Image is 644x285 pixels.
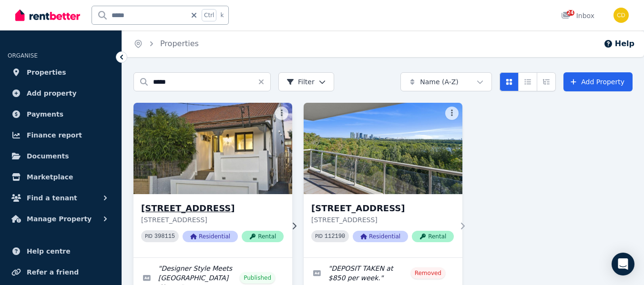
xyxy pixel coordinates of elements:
button: More options [445,107,459,120]
span: Ctrl [202,9,216,21]
h3: [STREET_ADDRESS] [311,202,454,215]
button: Clear search [257,72,271,91]
small: PID [145,234,153,239]
a: Payments [8,105,114,124]
span: Documents [27,150,69,162]
small: PID [315,234,323,239]
span: Properties [27,67,66,78]
span: Payments [27,108,63,120]
code: 112190 [325,233,345,240]
span: Name (A-Z) [420,77,459,87]
h3: [STREET_ADDRESS] [141,202,284,215]
a: Add Property [563,72,633,91]
span: Filter [286,77,315,87]
button: Help [603,38,634,49]
a: Help centre [8,242,114,261]
a: Finance report [8,126,114,145]
button: More options [275,107,288,120]
span: Find a tenant [27,192,77,204]
button: Compact list view [518,72,537,91]
button: Name (A-Z) [400,72,492,91]
div: View options [500,72,556,91]
span: Finance report [27,129,82,141]
a: Marketplace [8,167,114,187]
a: 9 Grove St, Dulwich Hill[STREET_ADDRESS][STREET_ADDRESS]PID 398115ResidentialRental [133,103,292,257]
p: [STREET_ADDRESS] [141,215,284,225]
img: RentBetter [15,8,80,22]
span: Refer a friend [27,266,79,278]
button: Filter [278,72,334,91]
a: Properties [160,39,199,48]
img: Chris Dimitropoulos [613,8,629,23]
span: Residential [353,231,408,242]
span: ORGANISE [8,52,38,59]
a: Add property [8,84,114,103]
span: Residential [183,231,238,242]
span: Marketplace [27,171,73,183]
span: Rental [242,231,284,242]
span: Rental [412,231,454,242]
span: k [220,11,224,19]
button: Find a tenant [8,188,114,207]
a: Documents [8,147,114,166]
div: Open Intercom Messenger [612,253,634,275]
span: 24 [567,10,574,16]
a: Refer a friend [8,263,114,282]
div: Inbox [561,11,594,20]
img: 9 Grove St, Dulwich Hill [130,100,296,197]
span: Help centre [27,246,71,257]
a: Properties [8,63,114,82]
button: Card view [500,72,519,91]
span: Add property [27,88,77,99]
nav: Breadcrumb [122,30,210,57]
button: Manage Property [8,209,114,228]
a: 703/4 Wentworth Drive, Liberty Grove[STREET_ADDRESS][STREET_ADDRESS]PID 112190ResidentialRental [304,103,462,257]
code: 398115 [154,233,175,240]
button: Expanded list view [537,72,556,91]
p: [STREET_ADDRESS] [311,215,454,225]
span: Manage Property [27,213,92,225]
img: 703/4 Wentworth Drive, Liberty Grove [304,103,462,194]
